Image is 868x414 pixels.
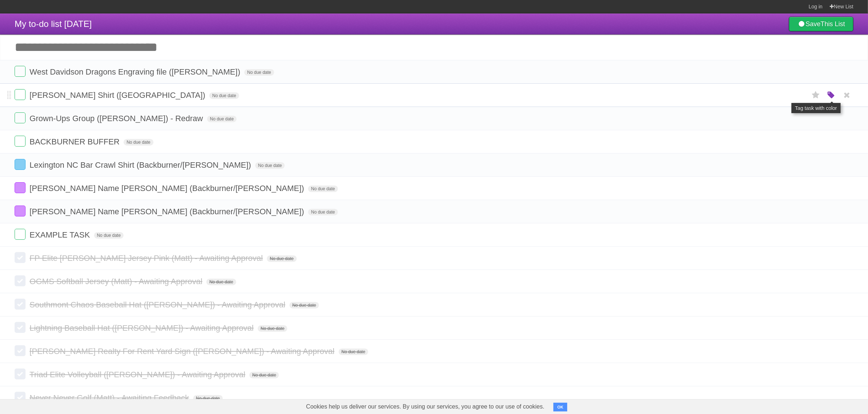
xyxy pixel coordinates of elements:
span: Southmont Chaos Baseball Hat ([PERSON_NAME]) - Awaiting Approval [30,300,287,309]
label: Done [15,206,26,216]
span: West Davidson Dragons Engraving file ([PERSON_NAME]) [30,67,242,76]
b: This List [821,20,845,28]
span: No due date [249,372,279,378]
label: Done [15,345,26,356]
label: Done [15,182,26,193]
label: Done [15,299,26,310]
span: No due date [308,209,338,215]
span: No due date [94,232,124,239]
span: No due date [255,162,285,169]
span: My to-do list [DATE] [15,19,92,29]
label: Star task [809,89,823,101]
span: Cookies help us deliver our services. By using our services, you agree to our use of cookies. [299,399,552,414]
span: No due date [289,302,319,308]
span: Lexington NC Bar Crawl Shirt (Backburner/[PERSON_NAME]) [30,160,253,170]
span: [PERSON_NAME] Shirt ([GEOGRAPHIC_DATA]) [30,91,207,100]
span: OGMS Softball Jersey (Matt) - Awaiting Approval [30,277,204,286]
span: No due date [209,92,239,99]
label: Done [15,136,26,147]
label: Done [15,159,26,170]
span: Never Never Golf (Matt) - Awaiting Feedback [30,393,191,402]
span: No due date [124,139,153,146]
span: FP Elite [PERSON_NAME] Jersey Pink (Matt) - Awaiting Approval [30,254,265,263]
span: Triad Elite Volleyball ([PERSON_NAME]) - Awaiting Approval [30,370,247,379]
span: No due date [339,349,368,355]
span: No due date [267,255,296,262]
label: Done [15,322,26,333]
label: Done [15,112,26,123]
span: BACKBURNER BUFFER [30,137,121,146]
span: No due date [258,325,287,332]
label: Done [15,66,26,77]
label: Done [15,369,26,379]
span: [PERSON_NAME] Name [PERSON_NAME] (Backburner/[PERSON_NAME]) [30,207,306,216]
label: Done [15,229,26,240]
span: [PERSON_NAME] Realty For Rent Yard Sign ([PERSON_NAME]) - Awaiting Approval [30,347,336,356]
label: Done [15,89,26,100]
span: [PERSON_NAME] Name [PERSON_NAME] (Backburner/[PERSON_NAME]) [30,184,306,193]
span: No due date [207,116,237,122]
span: No due date [206,279,236,285]
span: EXAMPLE TASK [30,230,92,239]
span: No due date [193,395,223,402]
button: OK [553,403,568,411]
a: SaveThis List [789,17,853,31]
span: No due date [308,186,338,192]
label: Done [15,392,26,403]
span: Grown-Ups Group ([PERSON_NAME]) - Redraw [30,114,205,123]
span: Lightning Baseball Hat ([PERSON_NAME]) - Awaiting Approval [30,323,256,333]
span: No due date [244,69,274,76]
label: Done [15,252,26,263]
label: Done [15,275,26,286]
